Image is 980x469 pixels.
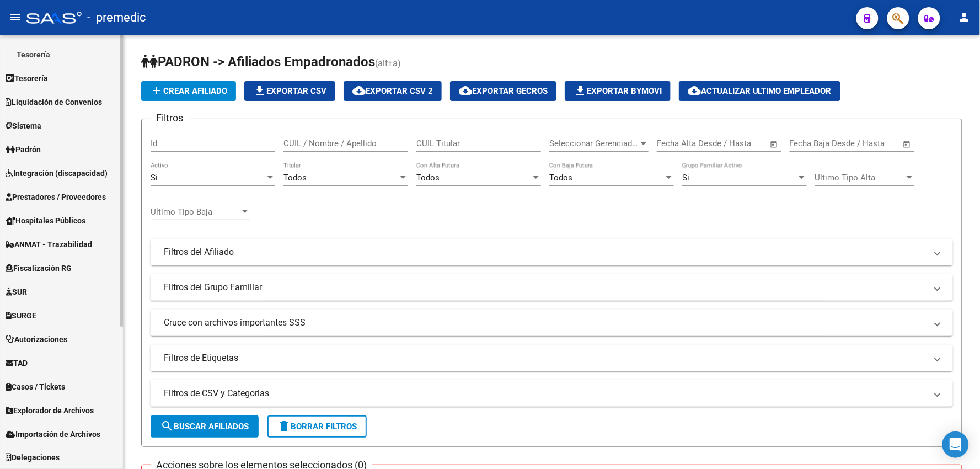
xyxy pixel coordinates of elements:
[6,191,106,203] span: Prestadores / Proveedores
[6,120,41,132] span: Sistema
[844,138,898,148] input: Fecha fin
[151,345,953,371] mat-expansion-panel-header: Filtros de Etiquetas
[942,431,969,458] div: Open Intercom Messenger
[164,387,927,399] mat-panel-title: Filtros de CSV y Categorias
[6,404,94,417] span: Explorador de Archivos
[164,352,927,364] mat-panel-title: Filtros de Etiquetas
[6,428,100,440] span: Importación de Archivos
[151,207,240,217] span: Ultimo Tipo Baja
[375,58,401,68] span: (alt+a)
[9,10,22,24] mat-icon: menu
[6,72,48,84] span: Tesorería
[151,310,953,336] mat-expansion-panel-header: Cruce con archivos importantes SSS
[267,415,367,438] button: Borrar Filtros
[459,86,548,96] span: Exportar GECROS
[253,84,266,97] mat-icon: file_download
[160,419,174,433] mat-icon: search
[574,86,662,96] span: Exportar Bymovi
[150,86,227,96] span: Crear Afiliado
[6,262,72,274] span: Fiscalización RG
[151,380,953,407] mat-expansion-panel-header: Filtros de CSV y Categorias
[164,317,927,329] mat-panel-title: Cruce con archivos importantes SSS
[450,81,556,101] button: Exportar GECROS
[160,422,249,431] span: Buscar Afiliados
[679,81,840,101] button: Actualizar ultimo Empleador
[244,81,335,101] button: Exportar CSV
[6,310,36,322] span: SURGE
[549,173,572,183] span: Todos
[688,84,701,97] mat-icon: cloud_download
[6,167,108,179] span: Integración (discapacidad)
[416,173,440,183] span: Todos
[6,452,60,464] span: Delegaciones
[277,422,357,431] span: Borrar Filtros
[6,238,92,251] span: ANMAT - Trazabilidad
[574,84,587,97] mat-icon: file_download
[151,274,953,301] mat-expansion-panel-header: Filtros del Grupo Familiar
[6,215,85,227] span: Hospitales Públicos
[958,10,971,24] mat-icon: person
[6,286,27,298] span: SUR
[164,246,927,258] mat-panel-title: Filtros del Afiliado
[459,84,472,97] mat-icon: cloud_download
[901,138,914,151] button: Open calendar
[352,86,433,96] span: Exportar CSV 2
[352,84,366,97] mat-icon: cloud_download
[150,84,163,97] mat-icon: add
[6,357,28,369] span: TAD
[151,239,953,265] mat-expansion-panel-header: Filtros del Afiliado
[657,138,701,148] input: Fecha inicio
[682,173,689,183] span: Si
[151,110,189,126] h3: Filtros
[283,173,307,183] span: Todos
[6,333,67,345] span: Autorizaciones
[87,6,146,30] span: - premedic
[253,86,326,96] span: Exportar CSV
[790,138,834,148] input: Fecha inicio
[6,96,102,108] span: Liquidación de Convenios
[164,281,927,294] mat-panel-title: Filtros del Grupo Familiar
[151,415,259,438] button: Buscar Afiliados
[141,54,375,70] span: PADRON -> Afiliados Empadronados
[151,173,158,183] span: Si
[711,138,765,148] input: Fecha fin
[768,138,781,151] button: Open calendar
[549,138,639,148] span: Seleccionar Gerenciador
[688,86,832,96] span: Actualizar ultimo Empleador
[141,81,236,101] button: Crear Afiliado
[6,381,65,393] span: Casos / Tickets
[565,81,671,101] button: Exportar Bymovi
[6,143,41,156] span: Padrón
[277,419,291,433] mat-icon: delete
[815,173,904,183] span: Ultimo Tipo Alta
[344,81,442,101] button: Exportar CSV 2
